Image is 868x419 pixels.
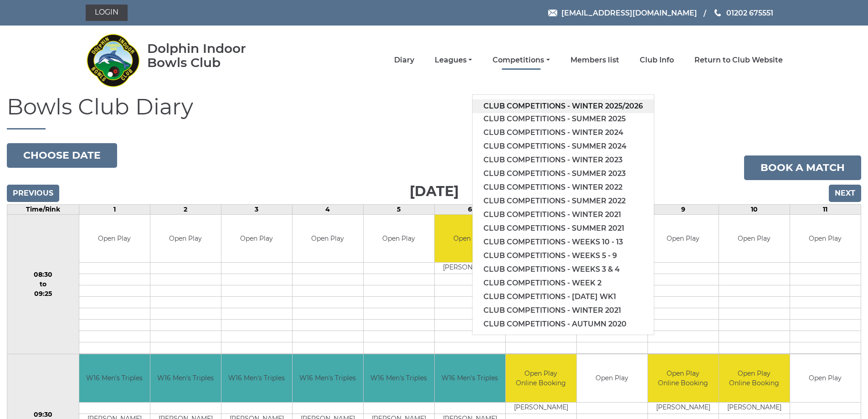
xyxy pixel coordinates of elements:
td: W16 Men's Triples [364,354,434,402]
a: Club competitions - Week 2 [473,276,654,290]
td: 10 [719,204,790,214]
img: Dolphin Indoor Bowls Club [86,28,140,92]
a: Club competitions - Summer 2025 [473,112,654,126]
td: 6 [434,204,505,214]
a: Club competitions - Winter 2025/2026 [473,99,654,113]
a: Diary [394,55,414,65]
a: Club competitions - Weeks 3 & 4 [473,263,654,276]
a: Club competitions - Winter 2021 [473,208,654,222]
a: Club competitions - Winter 2021 [473,304,654,317]
td: 4 [292,204,363,214]
a: Competitions [493,55,550,65]
td: Open Play [435,215,505,263]
td: Open Play [221,215,292,263]
button: Choose date [7,143,117,168]
a: Club competitions - Winter 2022 [473,181,654,194]
td: 11 [790,204,861,214]
a: Return to Club Website [694,55,783,65]
td: Open Play [577,354,647,402]
ul: Competitions [472,94,654,335]
a: Club competitions - Summer 2023 [473,167,654,181]
div: Dolphin Indoor Bowls Club [147,41,275,70]
td: Open Play [364,215,434,263]
td: Open Play [790,354,861,402]
a: Club competitions - [DATE] wk1 [473,290,654,304]
td: Open Play [79,215,150,263]
a: Club competitions - Summer 2024 [473,140,654,153]
td: [PERSON_NAME] [435,263,505,274]
a: Book a match [744,155,861,180]
a: Club competitions - Winter 2023 [473,153,654,167]
td: Open Play [150,215,221,263]
td: Open Play [719,215,790,263]
input: Next [829,185,861,202]
td: W16 Men's Triples [435,354,505,402]
a: Members list [570,55,619,65]
a: Phone us 01202 675551 [713,7,773,19]
td: W16 Men's Triples [79,354,150,402]
td: 1 [79,204,150,214]
input: Previous [7,185,59,202]
td: 08:30 to 09:25 [7,214,79,354]
td: W16 Men's Triples [221,354,292,402]
a: Login [86,5,128,21]
span: 01202 675551 [726,8,773,17]
img: Phone us [714,9,721,16]
td: Open Play [293,215,363,263]
a: Club competitions - Winter 2024 [473,126,654,140]
a: Club competitions - Summer 2022 [473,194,654,208]
h1: Bowls Club Diary [7,95,861,129]
a: Leagues [435,55,472,65]
td: Open Play [648,215,719,263]
td: [PERSON_NAME] [719,402,790,414]
td: 3 [221,204,292,214]
td: 9 [647,204,719,214]
td: 2 [150,204,221,214]
a: Club competitions - Weeks 5 - 9 [473,249,654,263]
span: [EMAIL_ADDRESS][DOMAIN_NAME] [561,8,697,17]
td: 5 [363,204,434,214]
td: Open Play Online Booking [648,354,719,402]
td: [PERSON_NAME] [648,402,719,414]
td: W16 Men's Triples [293,354,363,402]
td: Open Play Online Booking [506,354,576,402]
img: Email [548,10,557,16]
td: Open Play Online Booking [719,354,790,402]
td: Time/Rink [7,204,79,214]
a: Club competitions - Summer 2021 [473,222,654,235]
a: Club competitions - Autumn 2020 [473,317,654,331]
a: Club Info [640,55,674,65]
td: Open Play [790,215,861,263]
a: Email [EMAIL_ADDRESS][DOMAIN_NAME] [548,7,697,19]
a: Club competitions - Weeks 10 - 13 [473,235,654,249]
td: W16 Men's Triples [150,354,221,402]
td: [PERSON_NAME] [506,402,576,414]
